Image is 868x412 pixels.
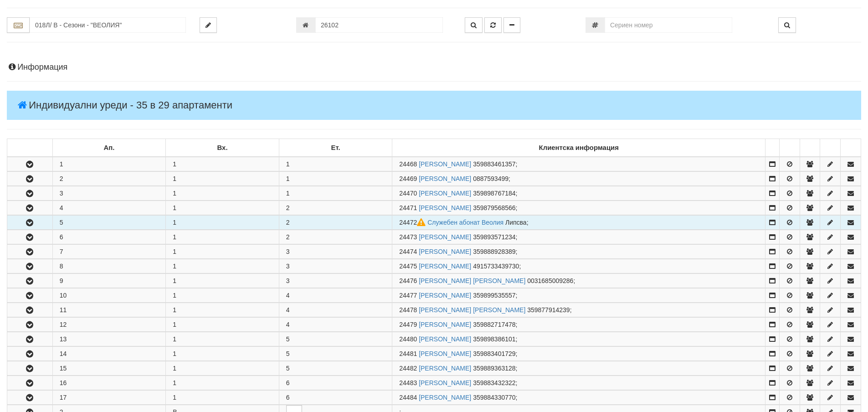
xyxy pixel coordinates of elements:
td: 7 [52,245,166,259]
span: 359898767184 [473,190,515,197]
td: 12 [52,318,166,332]
span: 3 [286,277,290,284]
a: [PERSON_NAME] [419,160,471,168]
span: Партида № [399,263,417,270]
td: 1 [166,361,279,376]
td: 2 [52,172,166,186]
td: 1 [166,332,279,346]
span: 359883401729 [473,350,515,357]
td: : No sort applied, sorting is disabled [820,139,841,157]
td: ; [392,186,765,201]
td: Ап.: No sort applied, sorting is disabled [52,139,166,157]
span: 3 [286,263,290,270]
span: 1 [286,190,290,197]
span: 2 [286,204,290,211]
td: 1 [166,186,279,201]
a: [PERSON_NAME] [419,335,471,343]
span: 0031685009286 [527,277,573,284]
a: [PERSON_NAME] [419,175,471,182]
td: ; [392,318,765,332]
span: Партида № [399,379,417,386]
a: Служебен абонат Веолия [427,219,503,226]
td: 17 [52,391,166,405]
b: Вх. [217,144,228,151]
span: Партида № [399,335,417,343]
span: Партида № [399,175,417,182]
td: 8 [52,259,166,273]
span: Партида № [399,394,417,401]
span: 6 [286,394,290,401]
td: 1 [166,288,279,303]
span: Партида № [399,219,427,226]
span: 5 [286,335,290,343]
td: : No sort applied, sorting is disabled [779,139,800,157]
td: 16 [52,376,166,390]
td: 1 [166,347,279,361]
span: Партида № [399,292,417,299]
span: 4 [286,292,290,299]
a: [PERSON_NAME] [419,321,471,328]
span: Партида № [399,365,417,372]
td: 1 [166,157,279,171]
span: 359899535557 [473,292,515,299]
td: ; [392,303,765,317]
td: ; [392,157,765,171]
span: 359893571234 [473,233,515,241]
td: 1 [166,259,279,273]
b: Ап. [104,144,115,151]
td: 1 [166,216,279,230]
a: [PERSON_NAME] [419,263,471,270]
td: ; [392,172,765,186]
td: ; [392,259,765,273]
td: ; [392,332,765,346]
td: 14 [52,347,166,361]
h4: Информация [7,63,861,72]
span: Партида № [399,204,417,211]
span: Партида № [399,190,417,197]
span: 1 [286,160,290,168]
td: 3 [52,186,166,201]
td: : No sort applied, sorting is disabled [7,139,53,157]
span: 6 [286,379,290,386]
td: 13 [52,332,166,346]
span: 1 [286,175,290,182]
td: 10 [52,288,166,303]
td: 1 [166,172,279,186]
span: 2 [286,233,290,241]
td: 1 [166,245,279,259]
td: 11 [52,303,166,317]
a: [PERSON_NAME] [419,379,471,386]
td: ; [392,288,765,303]
span: 359882717478 [473,321,515,328]
span: 2 [286,219,290,226]
span: Партида № [399,277,417,284]
span: 5 [286,350,290,357]
a: [PERSON_NAME] [419,233,471,241]
span: Партида № [399,160,417,168]
input: Абонатна станция [30,17,186,33]
span: 359879568566 [473,204,515,211]
span: 4915733439730 [473,263,519,270]
span: 359883432322 [473,379,515,386]
b: Клиентска информация [539,144,619,151]
td: 1 [166,230,279,244]
a: [PERSON_NAME] [PERSON_NAME] [419,306,525,314]
span: 359877914239 [527,306,570,314]
input: Партида № [315,17,443,33]
td: 1 [52,157,166,171]
td: 1 [166,303,279,317]
td: 1 [166,318,279,332]
td: Клиентска информация: No sort applied, sorting is disabled [392,139,765,157]
td: 1 [166,376,279,390]
span: 4 [286,306,290,314]
span: Липсва [505,219,527,226]
a: [PERSON_NAME] [419,394,471,401]
span: 359889363128 [473,365,515,372]
a: [PERSON_NAME] [419,248,471,255]
span: 0887593499 [473,175,508,182]
span: Партида № [399,321,417,328]
td: ; [392,347,765,361]
td: 9 [52,274,166,288]
span: 359883461357 [473,160,515,168]
td: ; [392,201,765,215]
